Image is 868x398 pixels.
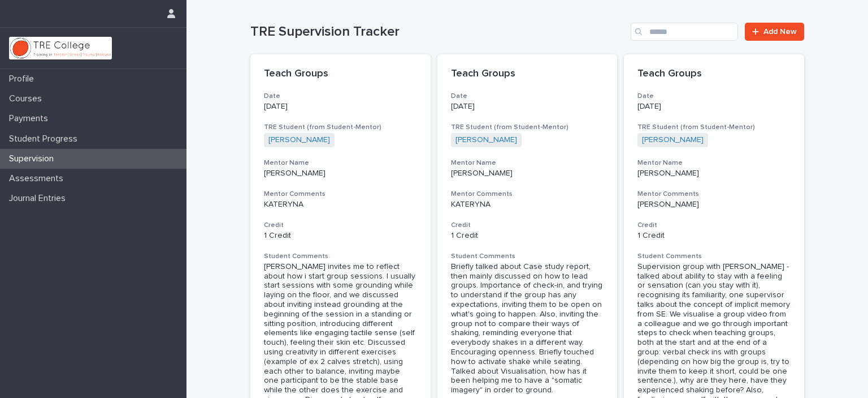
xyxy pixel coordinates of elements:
[451,200,604,209] div: KATERYNA
[5,93,51,104] p: Courses
[637,221,791,230] h3: Credit
[264,231,417,241] p: 1 Credit
[5,134,86,144] p: Student Progress
[637,190,791,199] h3: Mentor Comments
[451,190,604,199] h3: Mentor Comments
[264,159,417,168] h3: Mentor Name
[451,262,604,395] div: Briefly talked about Case study report, then mainly discussed on how to lead groups. Importance o...
[451,231,604,241] p: 1 Credit
[455,135,517,145] a: [PERSON_NAME]
[637,252,791,261] h3: Student Comments
[451,221,604,230] h3: Credit
[5,173,72,184] p: Assessments
[637,123,791,132] h3: TRE Student (from Student-Mentor)
[642,135,704,145] a: [PERSON_NAME]
[264,123,417,132] h3: TRE Student (from Student-Mentor)
[264,200,417,209] div: KATERYNA
[264,68,417,80] p: Teach Groups
[264,92,417,101] h3: Date
[763,28,797,36] span: Add New
[250,24,626,40] h1: TRE Supervision Tracker
[268,135,330,145] a: [PERSON_NAME]
[451,252,604,261] h3: Student Comments
[745,23,804,41] a: Add New
[637,68,791,80] p: Teach Groups
[264,190,417,199] h3: Mentor Comments
[637,169,791,178] p: [PERSON_NAME]
[637,231,791,241] p: 1 Credit
[637,102,791,112] p: [DATE]
[5,74,43,84] p: Profile
[451,92,604,101] h3: Date
[637,200,791,209] div: [PERSON_NAME]
[5,193,75,204] p: Journal Entries
[637,92,791,101] h3: Date
[451,159,604,168] h3: Mentor Name
[5,113,57,124] p: Payments
[631,23,738,41] input: Search
[451,102,604,112] p: [DATE]
[451,68,604,80] p: Teach Groups
[264,221,417,230] h3: Credit
[264,169,417,178] p: [PERSON_NAME]
[451,169,604,178] p: [PERSON_NAME]
[9,37,112,59] img: L01RLPSrRaOWR30Oqb5K
[264,252,417,261] h3: Student Comments
[264,102,417,112] p: [DATE]
[5,153,63,164] p: Supervision
[637,159,791,168] h3: Mentor Name
[451,123,604,132] h3: TRE Student (from Student-Mentor)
